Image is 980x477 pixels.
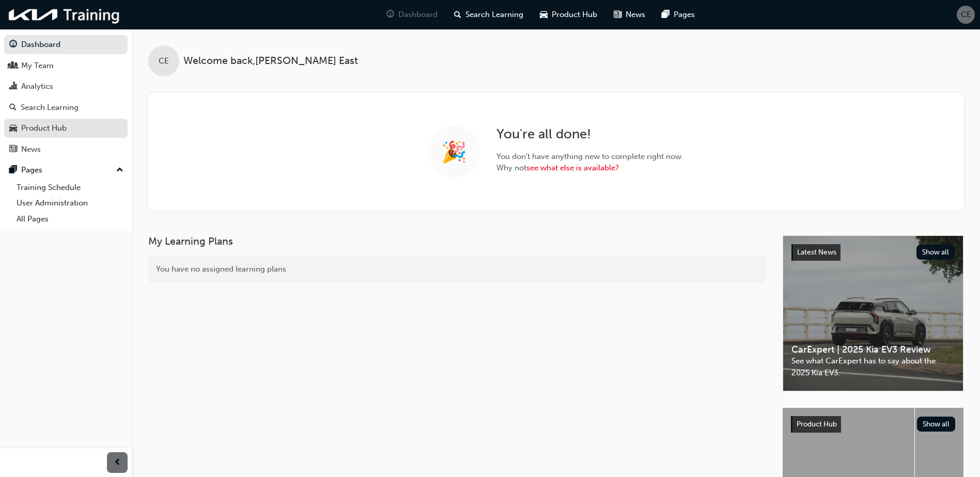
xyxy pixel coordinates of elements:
span: Dashboard [398,9,438,21]
div: News [21,144,41,155]
button: Show all [916,245,955,260]
span: news-icon [614,8,621,21]
span: news-icon [9,145,17,154]
img: kia-training [5,4,124,25]
a: User Administration [12,195,128,211]
a: see what else is available? [526,163,619,172]
span: 🎉 [441,146,467,158]
span: Search Learning [465,9,523,21]
div: Search Learning [21,102,79,114]
button: Pages [4,161,128,180]
button: Show all [917,417,956,432]
h2: You ' re all done! [496,126,683,142]
div: You have no assigned learning plans [148,256,766,283]
span: See what CarExpert has to say about the 2025 Kia EV3. [791,355,955,378]
span: Product Hub [552,9,597,21]
a: search-iconSearch Learning [446,4,532,25]
span: search-icon [9,103,17,113]
span: guage-icon [9,40,17,50]
span: pages-icon [662,8,670,21]
div: My Team [21,60,54,72]
span: CarExpert | 2025 Kia EV3 Review [791,344,955,356]
span: chart-icon [9,82,17,91]
a: guage-iconDashboard [378,4,446,25]
a: car-iconProduct Hub [532,4,605,25]
a: Training Schedule [12,180,128,196]
a: Latest NewsShow all [791,244,955,261]
span: Product Hub [797,420,837,428]
span: pages-icon [9,166,17,175]
a: My Team [4,56,128,75]
span: prev-icon [114,456,121,469]
a: Latest NewsShow allCarExpert | 2025 Kia EV3 ReviewSee what CarExpert has to say about the 2025 Ki... [783,235,963,391]
a: Product Hub [4,119,128,138]
div: Analytics [21,81,53,92]
span: CE [159,55,169,67]
button: CE [957,6,975,24]
span: Welcome back , [PERSON_NAME] East [183,55,358,67]
span: car-icon [540,8,548,21]
span: News [626,9,645,21]
span: Latest News [797,248,836,257]
span: car-icon [9,124,17,133]
span: CE [961,9,971,21]
span: guage-icon [386,8,394,21]
a: Dashboard [4,35,128,54]
a: Analytics [4,77,128,96]
h3: My Learning Plans [148,235,766,247]
a: News [4,140,128,159]
a: Product HubShow all [791,416,955,433]
span: Pages [674,9,695,21]
a: All Pages [12,211,128,227]
a: news-iconNews [605,4,654,25]
span: up-icon [116,164,123,177]
div: Product Hub [21,122,67,134]
button: DashboardMy TeamAnalyticsSearch LearningProduct HubNews [4,33,128,161]
a: pages-iconPages [654,4,703,25]
span: Why not [496,162,683,174]
span: people-icon [9,61,17,71]
span: search-icon [454,8,461,21]
a: Search Learning [4,98,128,117]
div: Pages [21,164,42,176]
span: You don ' t have anything new to complete right now. [496,151,683,163]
